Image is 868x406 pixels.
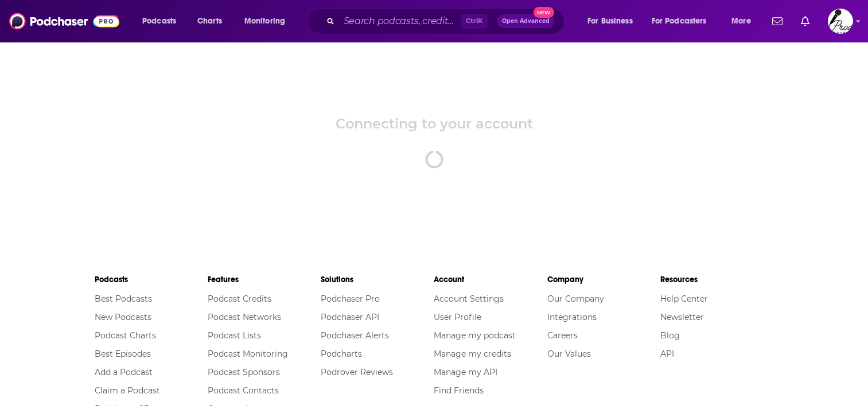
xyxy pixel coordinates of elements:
a: Podcast Networks [208,312,281,322]
a: Best Podcasts [95,294,152,304]
a: API [660,349,674,359]
a: Charts [190,12,229,30]
a: Help Center [660,294,708,304]
span: New [534,7,554,18]
a: Podcast Monitoring [208,349,288,359]
span: For Business [587,13,633,29]
li: Company [547,270,660,290]
a: Manage my API [434,367,497,377]
li: Resources [660,270,773,290]
span: Podcasts [142,13,176,29]
a: Newsletter [660,312,704,322]
li: Account [434,270,547,290]
a: Manage my credits [434,349,511,359]
span: More [731,13,751,29]
span: For Podcasters [652,13,707,29]
span: Logged in as sdonovan [828,9,853,34]
div: Search podcasts, credits, & more... [318,8,575,34]
button: Open AdvancedNew [497,14,555,28]
a: Podcast Charts [95,330,156,341]
span: Ctrl K [461,14,488,29]
a: Careers [547,330,578,341]
a: Add a Podcast [95,367,153,377]
span: Charts [197,13,222,29]
button: open menu [236,12,300,30]
input: Search podcasts, credits, & more... [339,12,461,30]
a: Our Values [547,349,591,359]
button: open menu [134,12,191,30]
a: Blog [660,330,680,341]
img: Podchaser - Follow, Share and Rate Podcasts [9,10,119,32]
a: Claim a Podcast [95,385,160,396]
a: Podchaser Alerts [321,330,389,341]
div: Connecting to your account [336,115,533,132]
img: User Profile [828,9,853,34]
a: Podcast Lists [208,330,261,341]
button: open menu [723,12,765,30]
button: Show profile menu [828,9,853,34]
button: open menu [579,12,647,30]
a: Manage my podcast [434,330,516,341]
a: Podcast Credits [208,294,271,304]
a: Show notifications dropdown [796,11,814,31]
a: New Podcasts [95,312,151,322]
a: Podchaser API [321,312,379,322]
a: Show notifications dropdown [768,11,787,31]
a: Podcast Contacts [208,385,279,396]
a: Podrover Reviews [321,367,393,377]
a: Account Settings [434,294,504,304]
li: Solutions [321,270,434,290]
a: Our Company [547,294,604,304]
a: Integrations [547,312,597,322]
a: User Profile [434,312,481,322]
button: open menu [644,12,723,30]
li: Podcasts [95,270,208,290]
a: Find Friends [434,385,484,396]
a: Podchaser Pro [321,294,380,304]
span: Open Advanced [502,18,550,24]
span: Monitoring [244,13,285,29]
a: Podcharts [321,349,362,359]
a: Best Episodes [95,349,151,359]
li: Features [208,270,321,290]
a: Podcast Sponsors [208,367,280,377]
